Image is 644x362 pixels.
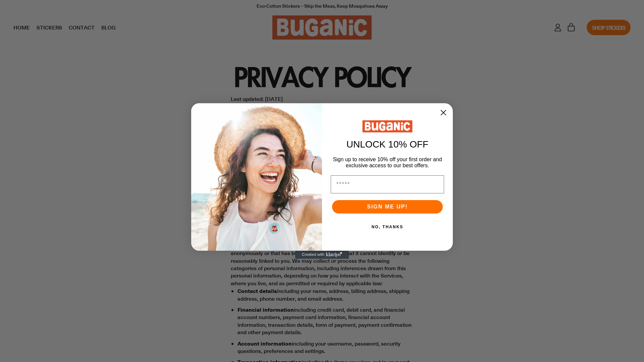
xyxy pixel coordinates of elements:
[332,200,443,214] button: SIGN ME UP!
[331,220,444,234] button: NO, THANKS
[362,120,413,132] img: Buganic
[191,103,322,251] img: 52733373-90c9-48d4-85dc-58dc18dbc25f.png
[346,139,428,149] span: UNLOCK 10% OFF
[437,107,449,119] button: Close dialog
[333,157,442,168] span: Sign up to receive 10% off your first order and exclusive access to our best offers.
[295,251,349,259] a: Created with Klaviyo - opens in a new tab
